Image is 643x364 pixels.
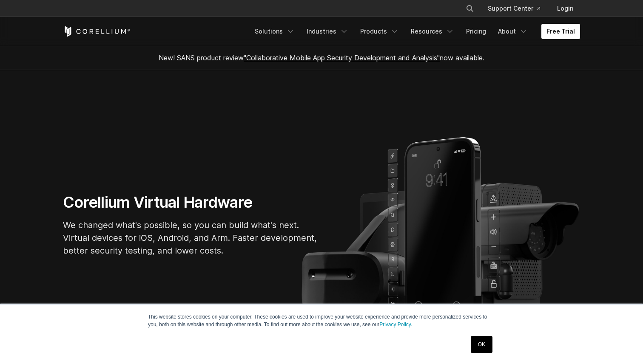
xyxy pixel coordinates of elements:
[63,219,318,257] p: We changed what's possible, so you can build what's next. Virtual devices for iOS, Android, and A...
[406,24,459,39] a: Resources
[302,24,353,39] a: Industries
[493,24,533,39] a: About
[481,1,547,16] a: Support Center
[63,193,318,212] h1: Corellium Virtual Hardware
[250,24,300,39] a: Solutions
[461,24,491,39] a: Pricing
[462,1,478,16] button: Search
[550,1,580,16] a: Login
[159,54,484,62] span: New! SANS product review now available.
[244,54,440,62] a: "Collaborative Mobile App Security Development and Analysis"
[355,24,404,39] a: Products
[455,1,580,16] div: Navigation Menu
[471,336,492,353] a: OK
[250,24,580,39] div: Navigation Menu
[541,24,580,39] a: Free Trial
[148,313,495,328] p: This website stores cookies on your computer. These cookies are used to improve your website expe...
[63,26,131,37] a: Corellium Home
[379,322,412,327] a: Privacy Policy.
